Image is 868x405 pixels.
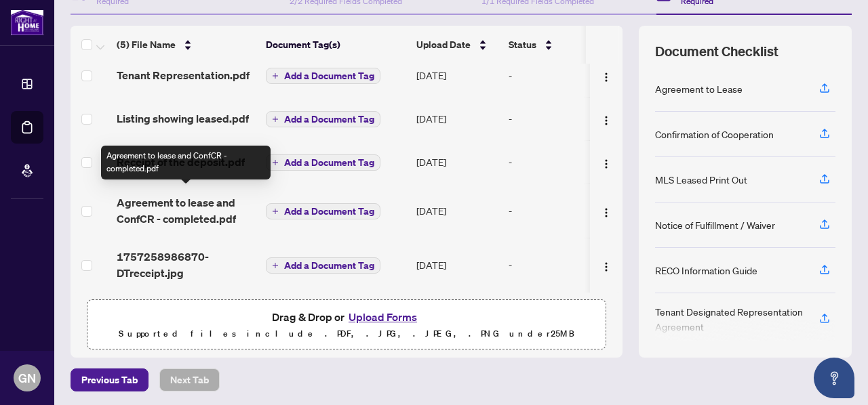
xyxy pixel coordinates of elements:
span: plus [272,72,279,79]
img: Logo [601,72,612,83]
button: Logo [595,200,617,221]
div: Agreement to Lease [655,81,743,96]
span: Previous Tab [81,369,138,391]
button: Add a Document Tag [266,202,380,220]
button: Logo [595,151,617,173]
button: Add a Document Tag [266,154,380,171]
div: - [509,203,613,218]
button: Logo [595,108,617,129]
button: Upload Forms [344,308,421,326]
td: [DATE] [411,184,503,238]
div: - [509,68,613,83]
div: - [509,257,613,272]
span: Agreement to lease and ConfCR - completed.pdf [117,194,255,227]
span: Listing showing leased.pdf [117,110,249,127]
div: Confirmation of Cooperation [655,127,774,142]
span: Add a Document Tag [284,71,374,81]
span: (5) File Name [117,37,176,52]
button: Next Tab [159,368,220,391]
button: Previous Tab [71,368,149,391]
div: MLS Leased Print Out [655,172,747,187]
button: Add a Document Tag [266,257,380,274]
span: plus [272,116,279,123]
button: Add a Document Tag [266,68,380,84]
button: Add a Document Tag [266,110,380,128]
th: Status [503,26,618,64]
button: Add a Document Tag [266,203,380,219]
div: Notice of Fulfillment / Waiver [655,217,775,232]
span: Drag & Drop orUpload FormsSupported files include .PDF, .JPG, .JPEG, .PNG under25MB [87,300,606,350]
td: [DATE] [411,97,503,140]
span: Upload Date [416,37,471,52]
td: [DATE] [411,140,503,184]
span: GN [18,368,36,387]
span: Drag & Drop or [272,308,421,326]
span: plus [272,262,279,269]
img: Logo [601,158,612,169]
div: Agreement to lease and ConfCR - completed.pdf [101,146,271,179]
button: Add a Document Tag [266,111,380,127]
p: Supported files include .PDF, .JPG, .JPEG, .PNG under 25 MB [96,326,597,342]
span: Add a Document Tag [284,114,374,124]
img: logo [11,10,43,35]
button: Add a Document Tag [266,257,380,274]
button: Logo [595,64,617,86]
span: Tenant Representation.pdf [117,67,250,83]
div: - [509,111,613,126]
span: plus [272,208,279,215]
span: Add a Document Tag [284,158,374,167]
div: - [509,154,613,169]
div: Tenant Designated Representation Agreement [655,304,803,334]
td: [DATE] [411,238,503,292]
button: Add a Document Tag [266,154,380,171]
img: Logo [601,261,612,272]
td: [DATE] [411,54,503,97]
img: Logo [601,115,612,126]
button: Open asap [814,358,854,398]
span: plus [272,159,279,166]
th: Upload Date [411,26,503,64]
span: Add a Document Tag [284,207,374,216]
button: Add a Document Tag [266,67,380,85]
div: RECO Information Guide [655,263,757,278]
span: Status [509,37,536,52]
span: Add a Document Tag [284,261,374,270]
img: Logo [601,207,612,218]
button: Logo [595,254,617,276]
th: (5) File Name [111,26,260,64]
span: Document Checklist [655,42,778,61]
th: Document Tag(s) [260,26,411,64]
span: 1757258986870-DTreceipt.jpg [117,249,255,281]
